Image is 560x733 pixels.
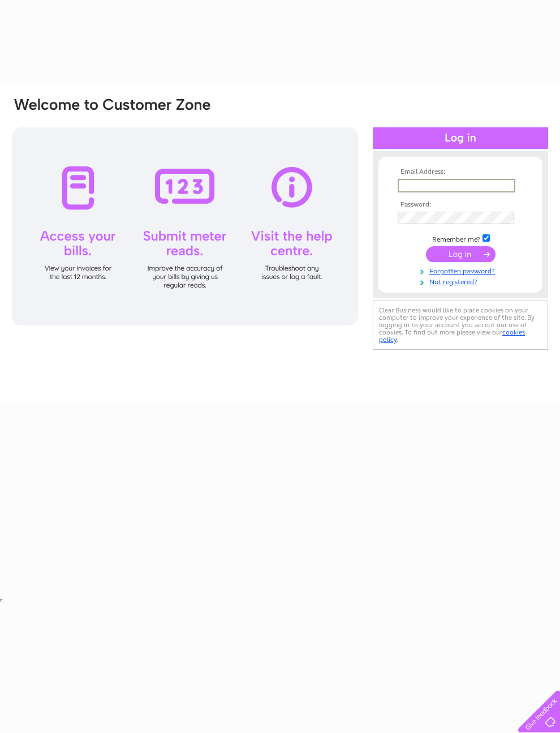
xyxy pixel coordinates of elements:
input: Submit [426,246,496,262]
a: Not registered? [398,276,526,286]
th: Email Address: [395,168,526,176]
th: Password: [395,201,526,209]
div: Clear Business would like to place cookies on your computer to improve your experience of the sit... [373,301,548,350]
a: Forgotten password? [398,265,526,276]
td: Remember me? [395,233,526,244]
a: cookies policy [379,328,525,344]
